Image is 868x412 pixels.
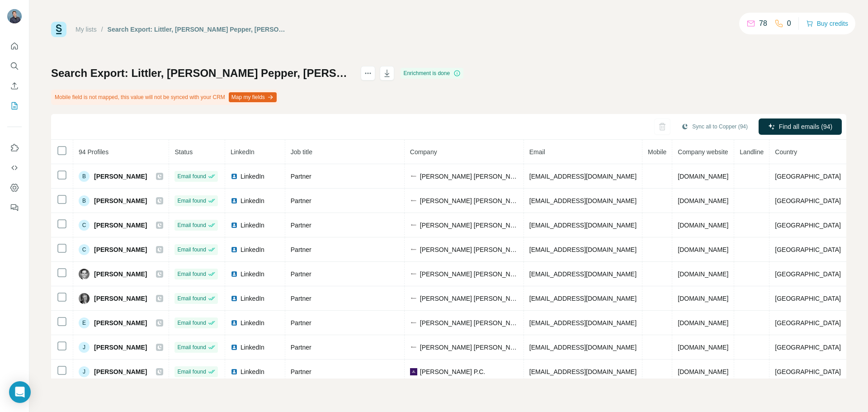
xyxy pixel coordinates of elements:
[410,174,417,178] img: company-logo
[806,17,848,30] button: Buy credits
[775,295,841,302] span: [GEOGRAPHIC_DATA]
[175,148,193,156] span: Status
[361,66,375,81] button: actions
[420,245,518,254] span: [PERSON_NAME] [PERSON_NAME] LLP
[775,344,841,351] span: [GEOGRAPHIC_DATA]
[410,296,417,300] img: company-logo
[678,148,728,156] span: Company website
[775,173,841,180] span: [GEOGRAPHIC_DATA]
[51,22,66,37] img: Surfe Logo
[529,368,637,375] span: [EMAIL_ADDRESS][DOMAIN_NAME]
[51,90,278,105] div: Mobile field is not mapped, this value will not be synced with your CRM
[177,197,206,205] span: Email found
[420,270,518,279] span: [PERSON_NAME] [PERSON_NAME] LLP
[7,9,22,24] img: Avatar
[775,246,841,253] span: [GEOGRAPHIC_DATA]
[231,197,238,204] img: LinkedIn logo
[420,221,518,230] span: [PERSON_NAME] [PERSON_NAME] LLP
[678,197,728,204] span: [DOMAIN_NAME]
[759,18,767,29] p: 78
[7,140,22,156] button: Use Surfe on LinkedIn
[231,295,238,302] img: LinkedIn logo
[291,197,311,204] span: Partner
[229,92,277,102] button: Map my fields
[775,270,841,278] span: [GEOGRAPHIC_DATA]
[231,222,238,229] img: LinkedIn logo
[108,25,287,34] div: Search Export: Littler, [PERSON_NAME] Pepper, [PERSON_NAME] [PERSON_NAME], [PERSON_NAME] [PERSON_...
[291,368,311,375] span: Partner
[291,173,311,180] span: Partner
[529,246,637,253] span: [EMAIL_ADDRESS][DOMAIN_NAME]
[410,199,417,202] img: company-logo
[291,319,311,327] span: Partner
[241,294,264,303] span: LinkedIn
[231,368,238,375] img: LinkedIn logo
[678,295,728,302] span: [DOMAIN_NAME]
[775,222,841,229] span: [GEOGRAPHIC_DATA]
[401,68,463,79] div: Enrichment is done
[529,222,637,229] span: [EMAIL_ADDRESS][DOMAIN_NAME]
[79,293,90,304] img: Avatar
[678,368,728,375] span: [DOMAIN_NAME]
[101,25,103,34] li: /
[420,367,485,376] span: [PERSON_NAME] P.C.
[529,270,637,278] span: [EMAIL_ADDRESS][DOMAIN_NAME]
[529,197,637,204] span: [EMAIL_ADDRESS][DOMAIN_NAME]
[410,247,417,251] img: company-logo
[177,270,206,278] span: Email found
[410,345,417,349] img: company-logo
[529,173,637,180] span: [EMAIL_ADDRESS][DOMAIN_NAME]
[51,66,353,81] h1: Search Export: Littler, [PERSON_NAME] Pepper, [PERSON_NAME] [PERSON_NAME], [PERSON_NAME] [PERSON_...
[79,366,90,377] div: J
[420,294,518,303] span: [PERSON_NAME] [PERSON_NAME] LLP
[79,220,90,231] div: C
[177,343,206,351] span: Email found
[7,98,22,114] button: My lists
[740,148,764,156] span: Landline
[678,270,728,278] span: [DOMAIN_NAME]
[79,244,90,255] div: C
[648,148,666,156] span: Mobile
[291,344,311,351] span: Partner
[231,270,238,278] img: LinkedIn logo
[678,173,728,180] span: [DOMAIN_NAME]
[291,295,311,302] span: Partner
[291,246,311,253] span: Partner
[779,122,832,131] span: Find all emails (94)
[241,343,264,352] span: LinkedIn
[241,245,264,254] span: LinkedIn
[7,160,22,176] button: Use Surfe API
[787,18,791,29] p: 0
[775,197,841,204] span: [GEOGRAPHIC_DATA]
[775,148,797,156] span: Country
[94,196,147,205] span: [PERSON_NAME]
[177,221,206,229] span: Email found
[241,270,264,279] span: LinkedIn
[9,381,31,403] div: Open Intercom Messenger
[7,180,22,196] button: Dashboard
[75,26,97,33] a: My lists
[410,321,417,324] img: company-logo
[675,120,754,133] button: Sync all to Copper (94)
[231,148,255,156] span: LinkedIn
[7,58,22,74] button: Search
[231,246,238,253] img: LinkedIn logo
[177,368,206,376] span: Email found
[775,368,841,375] span: [GEOGRAPHIC_DATA]
[7,199,22,216] button: Feedback
[529,344,637,351] span: [EMAIL_ADDRESS][DOMAIN_NAME]
[241,367,264,376] span: LinkedIn
[177,319,206,327] span: Email found
[291,148,312,156] span: Job title
[79,195,90,206] div: B
[410,368,417,375] img: company-logo
[94,172,147,181] span: [PERSON_NAME]
[420,318,518,327] span: [PERSON_NAME] [PERSON_NAME] LLP
[678,222,728,229] span: [DOMAIN_NAME]
[79,171,90,182] div: B
[410,223,417,227] img: company-logo
[241,221,264,230] span: LinkedIn
[420,172,518,181] span: [PERSON_NAME] [PERSON_NAME] LLP
[241,318,264,327] span: LinkedIn
[177,246,206,254] span: Email found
